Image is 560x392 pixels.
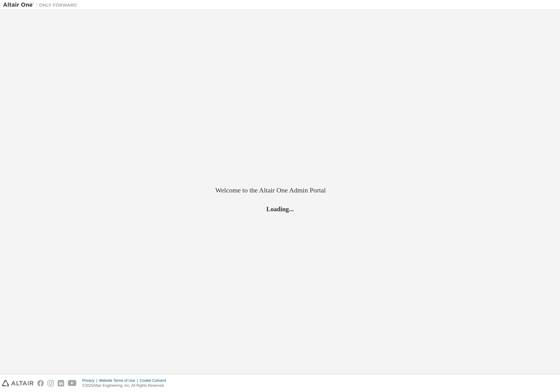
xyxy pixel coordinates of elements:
[82,378,99,383] div: Privacy
[68,380,77,386] img: youtube.svg
[58,380,64,386] img: linkedin.svg
[47,380,54,386] img: instagram.svg
[82,383,170,388] p: © 2025 Altair Engineering, Inc. All Rights Reserved.
[99,378,140,383] div: Website Terms of Use
[215,186,345,195] h2: Welcome to the Altair One Admin Portal
[140,378,170,383] div: Cookie Consent
[215,205,345,213] h2: Loading...
[37,380,44,386] img: facebook.svg
[3,2,80,8] img: Altair One
[2,380,34,386] img: altair_logo.svg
